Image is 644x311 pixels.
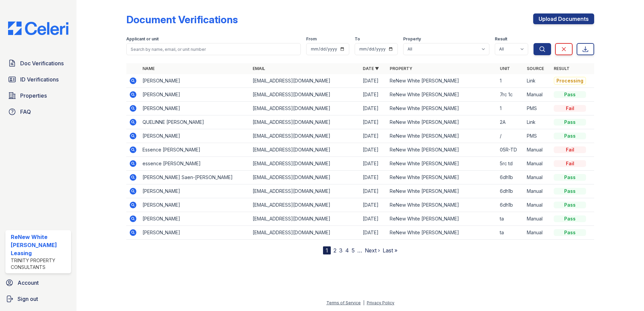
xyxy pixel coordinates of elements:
td: [DATE] [360,74,387,88]
td: ReNew White [PERSON_NAME] [387,171,497,184]
a: Date ▼ [363,66,379,71]
span: ID Verifications [20,75,59,83]
td: Manual [524,184,551,198]
span: Account [18,279,39,287]
td: Essence [PERSON_NAME] [140,143,250,157]
td: ReNew White [PERSON_NAME] [387,212,497,226]
td: [EMAIL_ADDRESS][DOMAIN_NAME] [250,157,360,171]
td: / [497,129,524,143]
div: Document Verifications [126,13,238,26]
td: [PERSON_NAME] Saen-[PERSON_NAME] [140,171,250,184]
a: Account [3,276,74,289]
td: [EMAIL_ADDRESS][DOMAIN_NAME] [250,102,360,115]
td: [DATE] [360,198,387,212]
a: Privacy Policy [367,300,394,305]
div: | [363,300,364,305]
div: Pass [554,133,586,139]
td: [EMAIL_ADDRESS][DOMAIN_NAME] [250,184,360,198]
a: 2 [333,247,336,254]
td: [DATE] [360,184,387,198]
span: … [357,246,362,254]
div: 1 [323,246,331,254]
div: Pass [554,229,586,236]
td: ReNew White [PERSON_NAME] [387,115,497,129]
td: essence [PERSON_NAME] [140,157,250,171]
a: Email [253,66,265,71]
div: Fail [554,105,586,112]
td: PMS [524,102,551,115]
td: [DATE] [360,171,387,184]
a: Next › [365,247,380,254]
td: [EMAIL_ADDRESS][DOMAIN_NAME] [250,212,360,226]
td: Manual [524,143,551,157]
td: [EMAIL_ADDRESS][DOMAIN_NAME] [250,226,360,240]
label: Result [495,36,507,42]
a: Unit [500,66,510,71]
td: Manual [524,88,551,102]
td: [EMAIL_ADDRESS][DOMAIN_NAME] [250,143,360,157]
div: Pass [554,119,586,126]
div: Trinity Property Consultants [11,257,68,271]
label: To [355,36,360,42]
td: [PERSON_NAME] [140,102,250,115]
div: Pass [554,215,586,222]
td: ta [497,212,524,226]
td: Link [524,115,551,129]
td: ReNew White [PERSON_NAME] [387,143,497,157]
label: Property [403,36,421,42]
a: Source [527,66,544,71]
td: ReNew White [PERSON_NAME] [387,88,497,102]
div: Fail [554,146,586,153]
div: Pass [554,202,586,208]
td: QUELINNE [PERSON_NAME] [140,115,250,129]
td: [PERSON_NAME] [140,74,250,88]
a: FAQ [5,105,71,118]
td: ReNew White [PERSON_NAME] [387,157,497,171]
td: [EMAIL_ADDRESS][DOMAIN_NAME] [250,88,360,102]
td: 7rc 1c [497,88,524,102]
td: ta [497,226,524,240]
td: [EMAIL_ADDRESS][DOMAIN_NAME] [250,171,360,184]
a: Terms of Service [326,300,361,305]
span: Properties [20,92,47,100]
td: [EMAIL_ADDRESS][DOMAIN_NAME] [250,74,360,88]
td: Manual [524,171,551,184]
td: ReNew White [PERSON_NAME] [387,129,497,143]
td: Manual [524,212,551,226]
td: 1 [497,74,524,88]
td: Link [524,74,551,88]
td: [EMAIL_ADDRESS][DOMAIN_NAME] [250,198,360,212]
td: Manual [524,226,551,240]
a: ID Verifications [5,73,71,86]
div: Fail [554,160,586,167]
td: ReNew White [PERSON_NAME] [387,198,497,212]
a: 3 [339,247,343,254]
td: [DATE] [360,157,387,171]
a: Name [142,66,155,71]
td: [DATE] [360,212,387,226]
td: [DATE] [360,115,387,129]
span: Sign out [18,295,38,303]
div: ReNew White [PERSON_NAME] Leasing [11,233,68,257]
td: [PERSON_NAME] [140,212,250,226]
a: Sign out [3,292,74,306]
a: Upload Documents [533,13,594,24]
td: Manual [524,198,551,212]
td: [DATE] [360,88,387,102]
a: 5 [352,247,355,254]
td: [PERSON_NAME] [140,184,250,198]
img: CE_Logo_Blue-a8612792a0a2168367f1c8372b55b34899dd931a85d93a1a3d3e32e68fde9ad4.png [3,22,74,35]
td: 6dh1b [497,184,524,198]
td: [PERSON_NAME] [140,129,250,143]
td: 1 [497,102,524,115]
td: [PERSON_NAME] [140,198,250,212]
div: Processing [554,77,586,85]
td: 6dh1b [497,198,524,212]
td: ReNew White [PERSON_NAME] [387,226,497,240]
td: Manual [524,157,551,171]
a: Result [554,66,570,71]
td: [DATE] [360,143,387,157]
td: [DATE] [360,102,387,115]
td: [EMAIL_ADDRESS][DOMAIN_NAME] [250,129,360,143]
